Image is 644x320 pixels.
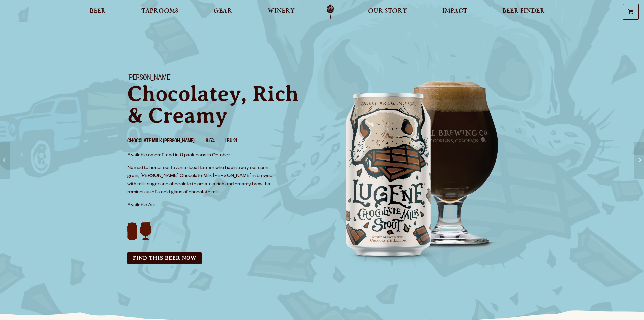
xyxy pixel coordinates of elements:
span: Beer Finder [502,8,545,14]
a: Odell Home [317,4,343,20]
a: Beer [85,4,111,20]
span: Gear [214,8,232,14]
li: IBU 21 [225,137,248,146]
a: Taprooms [137,4,183,20]
span: Taprooms [141,8,178,14]
a: Find this Beer Now [127,252,202,264]
a: Our Story [364,4,411,20]
span: Impact [442,8,467,14]
li: 8.5% [206,137,225,146]
img: Image of bottle and pour [322,66,525,269]
a: Beer Finder [498,4,549,20]
p: Named to honor our favorite local farmer who hauls away our spent grain, [PERSON_NAME] Chocolate ... [127,164,277,197]
p: Chocolatey, Rich & Creamy [127,83,314,126]
span: Our Story [368,8,407,14]
span: Beer [90,8,106,14]
a: Impact [438,4,472,20]
a: Winery [263,4,299,20]
p: Available on draft and in 6 pack cans in October. [127,152,277,160]
li: Chocolate Milk [PERSON_NAME] [127,137,206,146]
h1: [PERSON_NAME] [127,74,314,83]
a: Gear [209,4,237,20]
span: Winery [268,8,295,14]
p: Available As: [127,201,314,210]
